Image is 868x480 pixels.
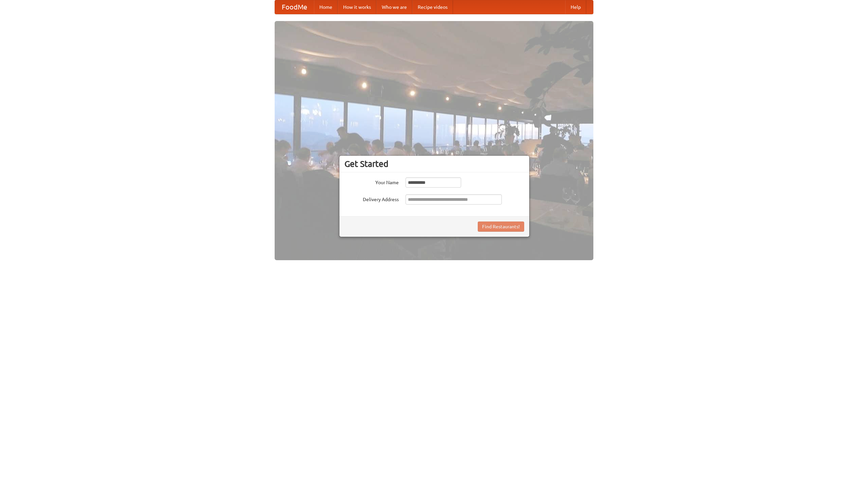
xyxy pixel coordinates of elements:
label: Delivery Address [344,194,399,203]
a: Home [314,0,338,14]
a: FoodMe [275,0,314,14]
button: Find Restaurants! [478,222,524,232]
a: Who we are [376,0,412,14]
a: Recipe videos [412,0,453,14]
label: Your Name [344,177,399,186]
h3: Get Started [344,159,524,169]
a: How it works [338,0,376,14]
a: Help [565,0,586,14]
